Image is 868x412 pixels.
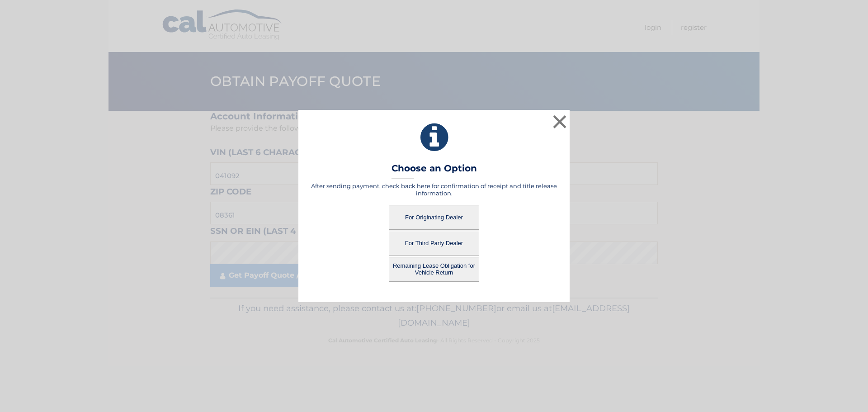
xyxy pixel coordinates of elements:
button: Remaining Lease Obligation for Vehicle Return [389,257,479,282]
button: For Third Party Dealer [389,231,479,256]
h3: Choose an Option [392,163,477,179]
button: × [551,113,569,131]
button: For Originating Dealer [389,205,479,230]
h5: After sending payment, check back here for confirmation of receipt and title release information. [310,182,558,197]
